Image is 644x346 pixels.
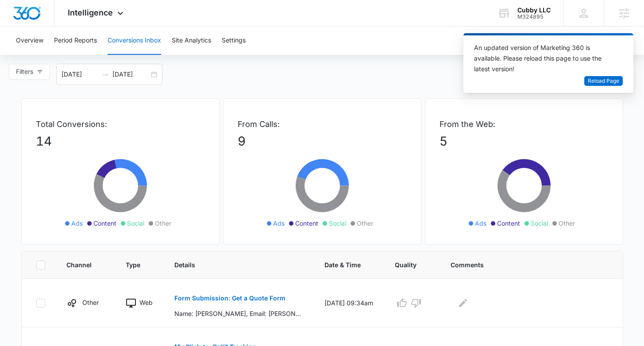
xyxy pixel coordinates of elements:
span: to [102,71,109,78]
p: Other [82,298,99,307]
span: Details [174,260,290,269]
button: Filters [9,64,50,80]
input: End date [112,69,149,79]
span: Type [126,260,140,269]
button: Overview [16,27,43,55]
div: account id [517,14,551,20]
span: Social [329,219,346,228]
button: Settings [222,27,246,55]
span: Comments [451,260,596,269]
span: Content [295,219,318,228]
button: Form Submission: Get a Quote Form [174,288,285,309]
span: Content [497,219,520,228]
td: [DATE] 09:34am [314,279,384,327]
span: Reload Page [588,77,619,85]
span: Other [357,219,373,228]
span: Date & Time [324,260,361,269]
span: swap-right [102,71,109,78]
span: Other [155,219,171,228]
span: Quality [395,260,416,269]
p: 9 [238,132,407,150]
p: Web [139,298,153,307]
span: Ads [475,219,486,228]
span: Channel [66,260,92,269]
button: Conversions Inbox [108,27,161,55]
p: From Calls: [238,118,407,130]
p: Name: [PERSON_NAME], Email: [PERSON_NAME][EMAIL_ADDRESS][DOMAIN_NAME], Phone: [PHONE_NUMBER], How... [174,309,303,318]
span: Social [127,219,144,228]
button: Site Analytics [172,27,211,55]
p: Form Submission: Get a Quote Form [174,295,285,301]
span: Other [559,219,575,228]
span: Content [93,219,116,228]
button: Period Reports [54,27,97,55]
div: account name [517,7,551,14]
p: From the Web: [440,118,609,130]
p: Total Conversions: [36,118,205,130]
button: Edit Comments [456,296,470,310]
span: Ads [71,219,83,228]
p: 5 [440,132,609,150]
span: Filters [16,67,33,77]
span: Ads [273,219,285,228]
input: Start date [62,69,98,79]
p: 14 [36,132,205,150]
button: Reload Page [584,76,623,86]
span: Social [531,219,548,228]
div: An updated version of Marketing 360 is available. Please reload this page to use the latest version! [474,42,612,74]
span: Intelligence [68,8,113,17]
